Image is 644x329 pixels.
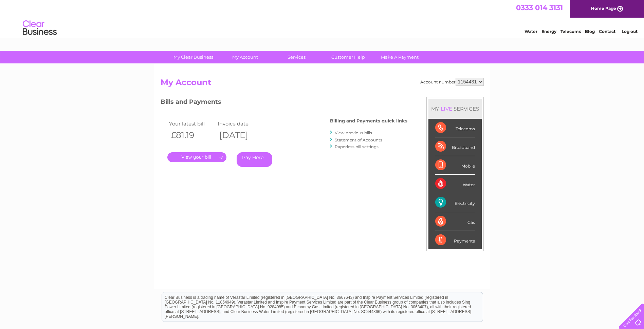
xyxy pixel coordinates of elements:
[167,152,226,162] a: .
[439,105,454,112] div: LIVE
[167,128,216,142] th: £81.19
[622,29,638,34] a: Log out
[541,29,556,34] a: Energy
[269,51,325,63] a: Services
[435,212,475,231] div: Gas
[435,193,475,212] div: Electricity
[162,4,483,33] div: Clear Business is a trading name of Verastar Limited (registered in [GEOGRAPHIC_DATA] No. 3667643...
[599,29,615,34] a: Contact
[435,175,475,193] div: Water
[585,29,595,34] a: Blog
[560,29,581,34] a: Telecoms
[217,51,273,63] a: My Account
[335,144,379,149] a: Paperless bill settings
[216,128,265,142] th: [DATE]
[216,119,265,128] td: Invoice date
[420,78,484,86] div: Account number
[237,152,272,167] a: Pay Here
[435,137,475,156] div: Broadband
[22,18,57,38] img: logo.png
[435,119,475,137] div: Telecoms
[161,97,407,109] h3: Bills and Payments
[372,51,428,63] a: Make A Payment
[435,231,475,249] div: Payments
[516,3,563,12] a: 0333 014 3131
[165,51,221,63] a: My Clear Business
[525,29,537,34] a: Water
[161,78,484,91] h2: My Account
[435,156,475,175] div: Mobile
[330,118,407,123] h4: Billing and Payments quick links
[320,51,376,63] a: Customer Help
[428,99,482,118] div: MY SERVICES
[335,137,382,142] a: Statement of Accounts
[335,130,372,135] a: View previous bills
[167,119,216,128] td: Your latest bill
